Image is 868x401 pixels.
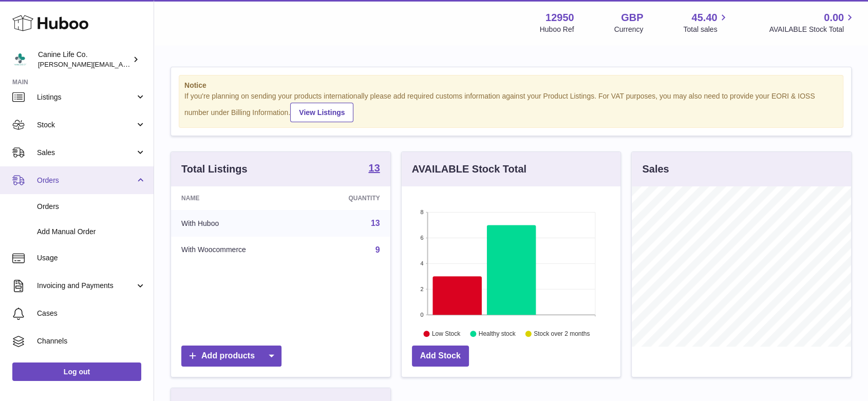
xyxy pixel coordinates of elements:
h3: AVAILABLE Stock Total [412,162,526,176]
a: 13 [371,219,380,227]
td: With Huboo [171,210,307,237]
h3: Total Listings [181,162,248,176]
a: 45.40 Total sales [683,11,729,34]
a: View Listings [290,103,353,122]
text: 8 [420,209,423,215]
span: Channels [37,336,146,346]
text: Stock over 2 months [534,330,590,337]
span: Listings [37,92,135,102]
span: Usage [37,253,146,263]
span: 0.00 [824,11,844,25]
td: With Woocommerce [171,237,307,263]
h3: Sales [642,162,669,176]
img: kevin@clsgltd.co.uk [12,52,28,67]
span: [PERSON_NAME][EMAIL_ADDRESS][DOMAIN_NAME] [38,60,206,68]
div: Currency [614,25,644,34]
span: Orders [37,202,146,212]
text: Low Stock [432,330,461,337]
span: Orders [37,176,135,185]
a: Add products [181,346,281,367]
th: Name [171,186,307,210]
strong: GBP [621,11,643,25]
a: 0.00 AVAILABLE Stock Total [769,11,856,34]
div: If you're planning on sending your products internationally please add required customs informati... [184,91,838,122]
strong: 13 [368,163,380,173]
a: 9 [375,245,380,254]
th: Quantity [307,186,390,210]
span: Sales [37,148,135,158]
strong: 12950 [545,11,574,25]
span: Invoicing and Payments [37,281,135,291]
strong: Notice [184,81,838,90]
text: 2 [420,286,423,292]
text: 6 [420,235,423,241]
span: Add Manual Order [37,227,146,237]
a: 13 [368,163,380,175]
span: Total sales [683,25,729,34]
text: 4 [420,260,423,266]
span: 45.40 [691,11,717,25]
text: 0 [420,312,423,318]
span: Cases [37,309,146,318]
span: Stock [37,120,135,130]
div: Huboo Ref [540,25,574,34]
span: AVAILABLE Stock Total [769,25,856,34]
text: Healthy stock [479,330,516,337]
a: Log out [12,362,141,381]
a: Add Stock [412,346,469,367]
div: Canine Life Co. [38,50,130,69]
